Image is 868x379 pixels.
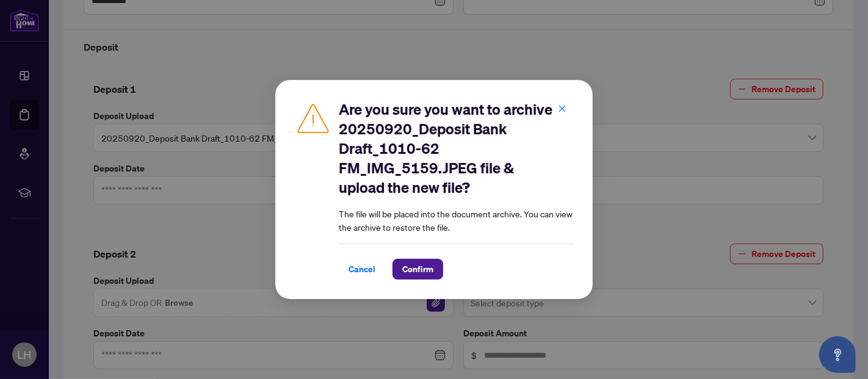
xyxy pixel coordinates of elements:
span: Confirm [402,259,433,279]
h2: Are you sure you want to archive 20250920_Deposit Bank Draft_1010-62 FM_IMG_5159.JPEG file & uplo... [339,99,573,197]
button: Confirm [392,259,443,280]
button: Cancel [339,259,385,280]
img: Caution Icon [295,99,331,136]
button: Open asap [819,336,856,373]
div: The file will be placed into the document archive. You can view the archive to restore the file. [339,99,573,280]
span: close [558,104,566,113]
span: Cancel [349,259,375,279]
